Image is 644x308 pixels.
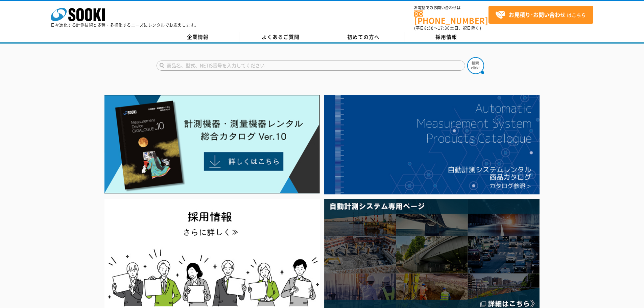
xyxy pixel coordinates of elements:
[51,23,199,27] p: 日々進化する計測技術と多種・多様化するニーズにレンタルでお応えします。
[414,10,488,24] a: [PHONE_NUMBER]
[495,10,586,20] span: はこちら
[405,32,488,42] a: 採用情報
[509,10,566,19] strong: お見積り･お問い合わせ
[488,6,593,24] a: お見積り･お問い合わせはこちら
[347,33,380,41] span: 初めての方へ
[104,95,320,194] img: Catalog Ver10
[414,25,481,31] span: (平日 ～ 土日、祝日除く)
[239,32,322,42] a: よくあるご質問
[322,32,405,42] a: 初めての方へ
[414,6,488,10] span: お電話でのお問い合わせは
[438,25,450,31] span: 17:30
[157,32,239,42] a: 企業情報
[157,61,465,71] input: 商品名、型式、NETIS番号を入力してください
[324,95,540,194] img: 自動計測システムカタログ
[467,57,484,74] img: btn_search.png
[424,25,434,31] span: 8:50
